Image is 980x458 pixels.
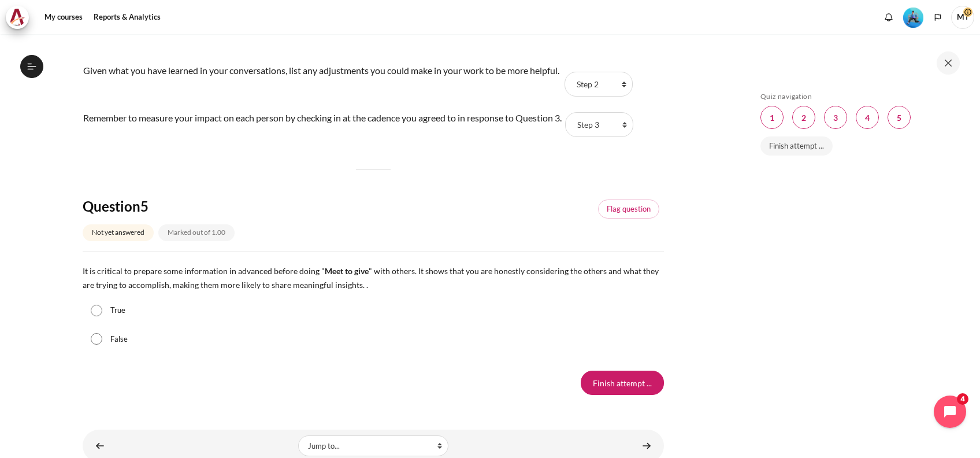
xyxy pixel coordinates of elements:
[110,334,128,345] label: False
[856,106,879,129] a: 4
[83,64,561,77] div: Given what you have learned in your conversations, list any adjustments you could make in your wo...
[951,6,974,29] span: MT
[760,106,784,129] a: 1
[140,198,149,215] span: 5
[880,9,897,26] div: Show notification window with no new notifications
[40,6,87,29] a: My courses
[88,434,112,457] a: ◄ Helping the Help Desk be Helpful (Thanasit's Story)
[929,9,946,26] button: Languages
[83,224,154,241] div: Not yet answered
[581,371,664,395] input: Finish attempt ...
[903,6,923,28] div: Level #3
[158,224,235,241] div: Marked out of 1.00
[792,106,815,129] a: 2
[9,9,25,26] img: Architeck
[6,6,35,29] a: Architeck Architeck
[899,6,928,28] a: Level #3
[83,266,659,290] span: It is critical to prepare some information in advanced before doing " " with others. It shows tha...
[760,92,955,162] section: Blocks
[760,136,833,156] a: Finish attempt ...
[90,6,165,29] a: Reports & Analytics
[824,106,847,129] a: 3
[635,434,658,457] a: Lesson 8 STAR Application ►
[903,8,923,28] img: Level #3
[110,305,125,316] label: True
[83,197,300,215] h4: Question
[83,111,562,125] div: Remember to measure your impact on each person by checking in at the cadence you agreed to in res...
[325,266,369,276] strong: Meet to give
[888,106,911,129] a: 5
[760,92,955,101] h5: Quiz navigation
[951,6,974,29] a: User menu
[598,200,659,219] a: Flagged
